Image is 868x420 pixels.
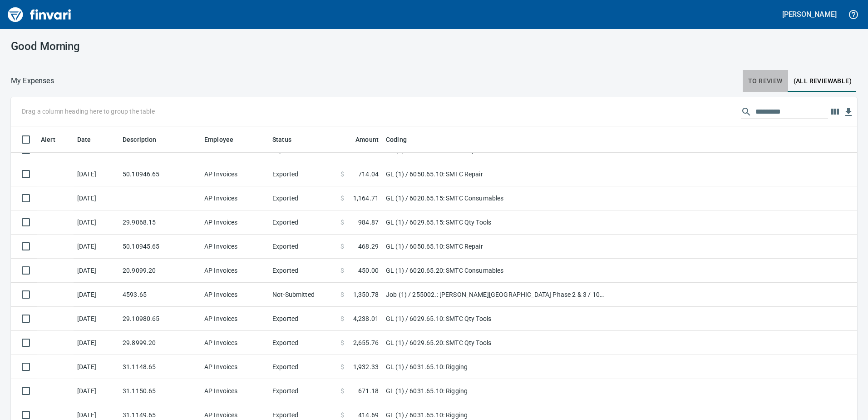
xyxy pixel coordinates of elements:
[340,338,344,347] span: $
[74,259,119,283] td: [DATE]
[123,134,168,145] span: Description
[358,242,379,251] span: 468.29
[204,134,245,145] span: Employee
[119,331,201,355] td: 29.8999.20
[119,259,201,283] td: 20.9099.20
[119,283,201,307] td: 4593.65
[269,307,337,331] td: Exported
[382,307,609,331] td: GL (1) / 6029.65.10: SMTC Qty Tools
[74,186,119,210] td: [DATE]
[358,170,379,179] span: 714.04
[382,235,609,259] td: GL (1) / 6050.65.10: SMTC Repair
[269,210,337,235] td: Exported
[201,307,269,331] td: AP Invoices
[269,355,337,379] td: Exported
[382,186,609,210] td: GL (1) / 6020.65.15: SMTC Consumables
[358,410,379,420] span: 414.69
[353,290,379,299] span: 1,350.78
[828,105,842,119] button: Choose columns to display
[119,210,201,235] td: 29.9068.15
[119,355,201,379] td: 31.1148.65
[340,386,344,395] span: $
[201,283,269,307] td: AP Invoices
[382,259,609,283] td: GL (1) / 6020.65.20: SMTC Consumables
[272,134,303,145] span: Status
[201,355,269,379] td: AP Invoices
[74,355,119,379] td: [DATE]
[382,283,609,307] td: Job (1) / 255002.: [PERSON_NAME][GEOGRAPHIC_DATA] Phase 2 & 3 / 1003. .: General Requirements / 5...
[201,186,269,210] td: AP Invoices
[353,338,379,347] span: 2,655.76
[340,218,344,227] span: $
[201,162,269,186] td: AP Invoices
[5,4,74,25] img: Finvari
[74,307,119,331] td: [DATE]
[201,259,269,283] td: AP Invoices
[269,162,337,186] td: Exported
[269,331,337,355] td: Exported
[201,235,269,259] td: AP Invoices
[340,266,344,275] span: $
[340,290,344,299] span: $
[119,235,201,259] td: 50.10945.65
[340,170,344,179] span: $
[782,10,837,19] h5: [PERSON_NAME]
[382,331,609,355] td: GL (1) / 6029.65.20: SMTC Qty Tools
[382,162,609,186] td: GL (1) / 6050.65.10: SMTC Repair
[201,379,269,403] td: AP Invoices
[74,210,119,235] td: [DATE]
[77,134,103,145] span: Date
[340,410,344,420] span: $
[382,355,609,379] td: GL (1) / 6031.65.10: Rigging
[355,134,379,145] span: Amount
[269,235,337,259] td: Exported
[794,75,852,87] span: (All Reviewable)
[340,194,344,203] span: $
[340,314,344,323] span: $
[842,105,855,119] button: Download Table
[386,134,407,145] span: Coding
[353,194,379,203] span: 1,164.71
[74,379,119,403] td: [DATE]
[74,283,119,307] td: [DATE]
[11,75,54,86] p: My Expenses
[22,107,155,116] p: Drag a column heading here to group the table
[340,362,344,371] span: $
[74,235,119,259] td: [DATE]
[382,379,609,403] td: GL (1) / 6031.65.10: Rigging
[272,134,291,145] span: Status
[123,134,157,145] span: Description
[748,75,783,87] span: To Review
[269,283,337,307] td: Not-Submitted
[74,162,119,186] td: [DATE]
[41,134,55,145] span: Alert
[353,314,379,323] span: 4,238.01
[11,40,278,53] h3: Good Morning
[119,307,201,331] td: 29.10980.65
[204,134,233,145] span: Employee
[358,386,379,395] span: 671.18
[119,162,201,186] td: 50.10946.65
[269,259,337,283] td: Exported
[344,134,379,145] span: Amount
[201,210,269,235] td: AP Invoices
[358,218,379,227] span: 984.87
[780,7,839,21] button: [PERSON_NAME]
[77,134,91,145] span: Date
[382,210,609,235] td: GL (1) / 6029.65.15: SMTC Qty Tools
[269,186,337,210] td: Exported
[74,331,119,355] td: [DATE]
[340,242,344,251] span: $
[353,362,379,371] span: 1,932.33
[386,134,419,145] span: Coding
[201,331,269,355] td: AP Invoices
[11,75,54,86] nav: breadcrumb
[119,379,201,403] td: 31.1150.65
[358,266,379,275] span: 450.00
[41,134,67,145] span: Alert
[269,379,337,403] td: Exported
